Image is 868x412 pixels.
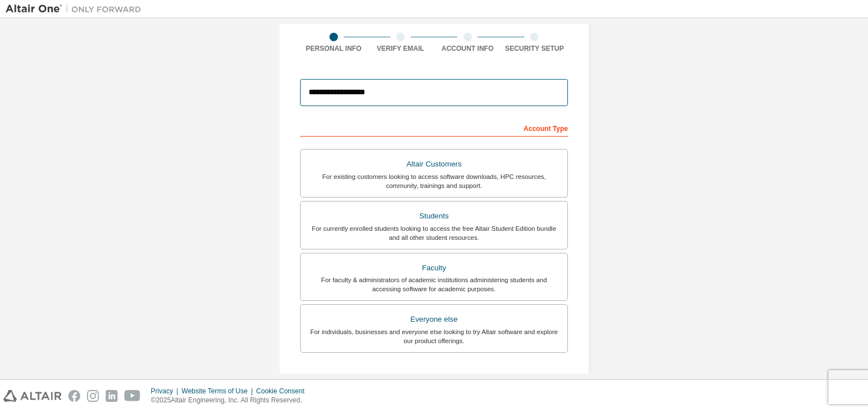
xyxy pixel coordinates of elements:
[307,275,561,293] div: For faculty & administrators of academic institutions administering students and accessing softwa...
[124,390,141,402] img: youtube.svg
[6,3,147,15] img: Altair One
[434,44,501,53] div: Account Info
[307,327,561,345] div: For individuals, businesses and everyone else looking to try Altair software and explore our prod...
[3,390,62,402] img: altair_logo.svg
[367,44,435,53] div: Verify Email
[307,260,561,276] div: Faculty
[68,390,80,402] img: facebook.svg
[300,44,367,53] div: Personal Info
[300,119,568,137] div: Account Type
[151,396,311,405] p: © 2025 Altair Engineering, Inc. All Rights Reserved.
[256,387,311,396] div: Cookie Consent
[501,44,568,53] div: Security Setup
[106,390,118,402] img: linkedin.svg
[307,172,561,190] div: For existing customers looking to access software downloads, HPC resources, community, trainings ...
[151,387,181,396] div: Privacy
[307,312,561,327] div: Everyone else
[87,390,99,402] img: instagram.svg
[307,156,561,172] div: Altair Customers
[300,370,568,388] div: Your Profile
[181,387,256,396] div: Website Terms of Use
[307,224,561,242] div: For currently enrolled students looking to access the free Altair Student Edition bundle and all ...
[307,208,561,224] div: Students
